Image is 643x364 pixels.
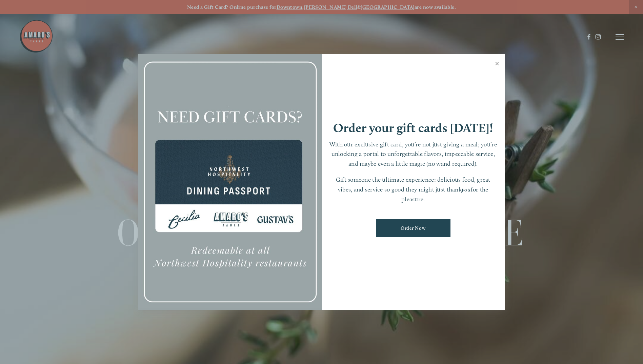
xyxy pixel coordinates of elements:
a: Close [490,55,504,74]
a: Order Now [376,219,450,237]
em: you [462,186,471,193]
h1: Order your gift cards [DATE]! [333,122,493,134]
p: Gift someone the ultimate experience: delicious food, great vibes, and service so good they might... [328,175,498,204]
p: With our exclusive gift card, you’re not just giving a meal; you’re unlocking a portal to unforge... [328,140,498,169]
